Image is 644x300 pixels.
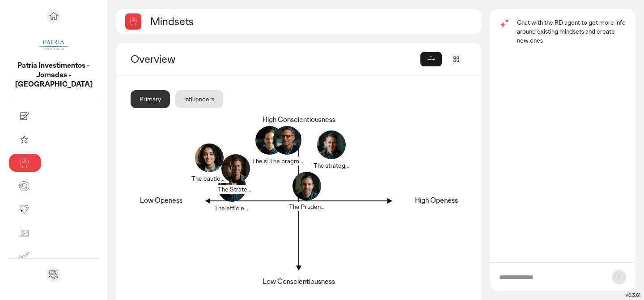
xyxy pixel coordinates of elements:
[131,90,170,108] div: Primary
[131,52,420,66] div: Overview
[415,196,458,205] div: High Openess
[9,61,98,89] p: Patria Investimentos - Jornadas - Brazil
[517,18,626,45] p: Chat with the RD agent to get more info around existing mindsets and create new ones
[38,29,70,61] img: project avatar
[263,115,335,125] div: High Conscientiousness
[175,90,223,108] div: Influencers
[140,196,182,205] div: Low Openess
[47,268,61,282] div: Send feedback
[150,14,194,28] h2: Mindsets
[263,277,335,287] div: Low Conscientiousness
